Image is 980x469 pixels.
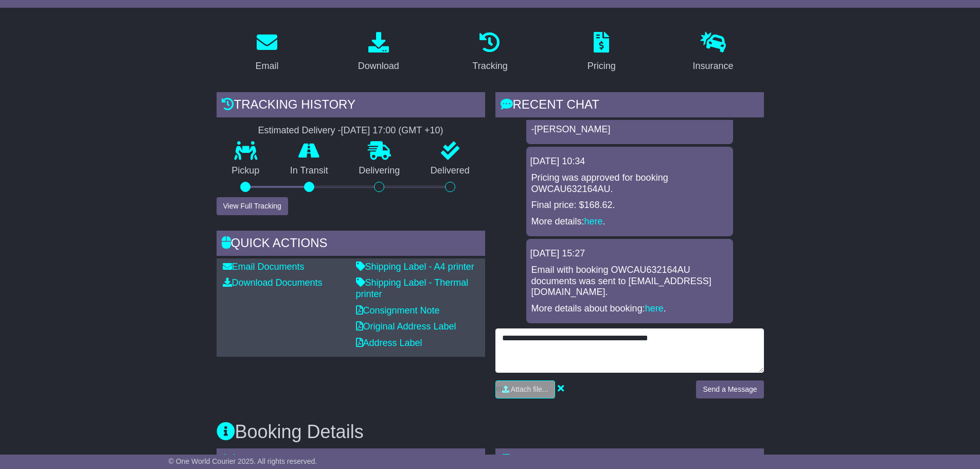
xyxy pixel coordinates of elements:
h3: Booking Details [217,422,764,442]
a: Consignment Note [356,305,440,316]
div: Quick Actions [217,231,485,258]
a: Pricing [581,28,622,77]
div: Tracking history [217,92,485,120]
div: [DATE] 10:34 [530,156,729,167]
span: © One World Courier 2025. All rights reserved. [169,457,317,465]
p: Email with booking OWCAU632164AU documents was sent to [EMAIL_ADDRESS][DOMAIN_NAME]. [531,265,728,298]
div: Estimated Delivery - [217,125,485,136]
a: Email Documents [223,262,305,272]
div: Insurance [693,59,734,73]
a: Shipping Label - Thermal printer [356,277,469,299]
a: here [584,216,603,227]
p: In Transit [275,165,344,177]
button: View Full Tracking [217,197,288,215]
a: here [645,303,664,314]
p: Pricing was approved for booking OWCAU632164AU. [531,172,728,195]
p: More details about booking: . [531,303,728,315]
p: More details: . [531,216,728,228]
p: Delivered [415,165,485,177]
a: Download [351,28,406,77]
a: Email [248,28,285,77]
div: [DATE] 17:00 (GMT +10) [341,125,443,136]
p: Final price: $168.62. [531,200,728,211]
div: Tracking [472,59,507,73]
a: Original Address Label [356,321,456,332]
a: Address Label [356,338,422,348]
p: Delivering [344,165,416,177]
a: Download Documents [223,277,323,288]
button: Send a Message [696,380,763,398]
a: Shipping Label - A4 printer [356,262,474,272]
div: Email [255,59,278,73]
div: RECENT CHAT [495,92,764,120]
a: Tracking [466,28,514,77]
div: [DATE] 15:27 [530,248,729,259]
a: Insurance [686,28,740,77]
div: Download [358,59,399,73]
p: -[PERSON_NAME] [531,124,728,135]
p: Pickup [217,165,275,177]
div: Pricing [587,59,616,73]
